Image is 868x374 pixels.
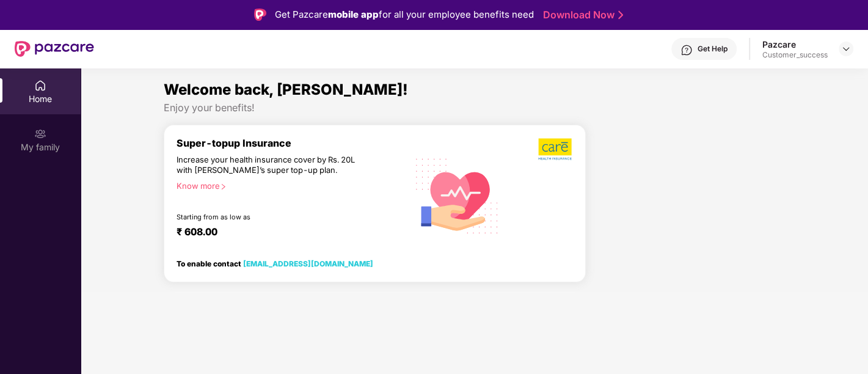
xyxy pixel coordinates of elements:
[177,226,396,241] div: ₹ 608.00
[543,9,619,21] a: Download Now
[680,44,693,56] img: svg+xml;base64,PHN2ZyBpZD0iSGVscC0zMngzMiIgeG1sbnM9Imh0dHA6Ly93d3cudzMub3JnLzIwMDAvc3ZnIiB3aWR0aD...
[34,128,46,140] img: svg+xml;base64,PHN2ZyB3aWR0aD0iMjAiIGhlaWdodD0iMjAiIHZpZXdCb3g9IjAgMCAyMCAyMCIgZmlsbD0ibm9uZSIgeG...
[15,41,94,57] img: New Pazcare Logo
[243,259,373,268] a: [EMAIL_ADDRESS][DOMAIN_NAME]
[177,213,356,221] div: Starting from as low as
[177,155,355,175] div: Increase your health insurance cover by Rs. 20L with [PERSON_NAME]’s super top-up plan.
[698,44,728,54] div: Get Help
[164,101,785,114] div: Enjoy your benefits!
[177,259,373,268] div: To enable contact
[177,137,408,149] div: Super-topup Insurance
[762,38,828,50] div: Pazcare
[538,137,573,161] img: b5dec4f62d2307b9de63beb79f102df3.png
[164,81,408,98] span: Welcome back, [PERSON_NAME]!
[34,79,46,92] img: svg+xml;base64,PHN2ZyBpZD0iSG9tZSIgeG1sbnM9Imh0dHA6Ly93d3cudzMub3JnLzIwMDAvc3ZnIiB3aWR0aD0iMjAiIG...
[220,183,227,190] span: right
[618,9,623,21] img: Stroke
[275,7,534,22] div: Get Pazcare for all your employee benefits need
[762,50,828,60] div: Customer_success
[407,145,506,246] img: svg+xml;base64,PHN2ZyB4bWxucz0iaHR0cDovL3d3dy53My5vcmcvMjAwMC9zdmciIHhtbG5zOnhsaW5rPSJodHRwOi8vd3...
[254,9,266,21] img: Logo
[177,181,401,189] div: Know more
[328,9,379,20] strong: mobile app
[841,44,851,54] img: svg+xml;base64,PHN2ZyBpZD0iRHJvcGRvd24tMzJ4MzIiIHhtbG5zPSJodHRwOi8vd3d3LnczLm9yZy8yMDAwL3N2ZyIgd2...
